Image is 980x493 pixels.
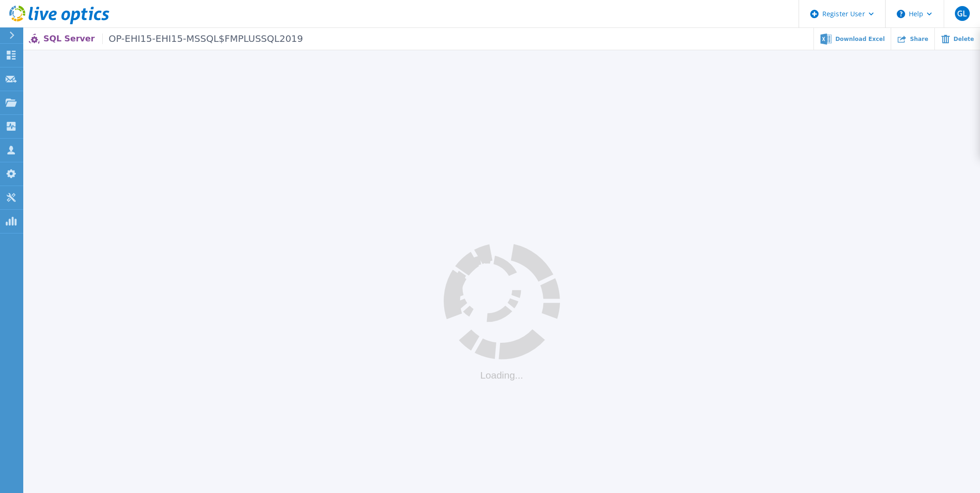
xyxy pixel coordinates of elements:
span: GL [957,10,967,17]
div: Loading... [444,370,560,381]
span: Delete [953,36,974,42]
p: SQL Server [43,33,303,44]
span: OP-EHI15-EHI15-MSSQL$FMPLUSSQL2019 [102,33,303,44]
span: Download Excel [835,36,885,42]
span: Share [910,36,928,42]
